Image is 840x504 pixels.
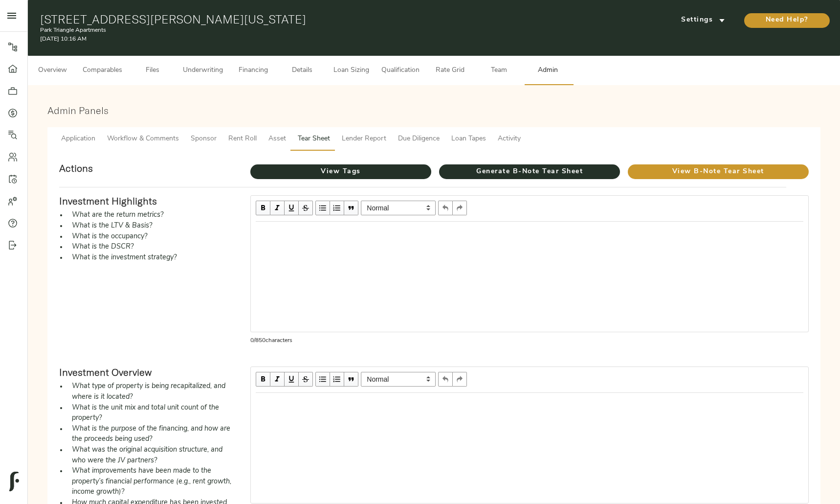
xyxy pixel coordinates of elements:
span: Details [284,65,321,77]
li: What is the DSCR? [67,242,235,252]
li: What type of property is being recapitalized, and where is it located? [67,381,235,402]
button: Strikethrough [299,201,313,215]
span: Need Help? [754,14,820,26]
button: Italic [270,372,285,387]
span: Underwriting [183,65,223,77]
button: Undo [438,201,453,215]
button: Bold [256,201,270,215]
li: What is the unit mix and total unit count of the property? [67,403,235,424]
div: Edit text [251,222,808,243]
span: Financing [235,65,272,77]
span: Rent Roll [228,133,257,145]
li: What is the investment strategy? [67,252,235,263]
span: Normal [361,372,436,387]
span: Activity [498,133,521,145]
select: Block type [361,372,436,387]
li: What are the return metrics? [67,210,235,221]
span: Application [61,133,95,145]
span: Comparables [83,65,122,77]
span: Admin [529,65,566,77]
p: Park Triangle Apartments [40,26,565,35]
li: What is the purpose of the financing, and how are the proceeds being used? [67,424,235,445]
button: Bold [256,372,270,387]
button: OL [330,201,344,215]
button: UL [315,372,330,387]
li: What was the original acquisition structure, and who were the JV partners? [67,445,235,466]
span: View Tags [250,166,431,178]
button: UL [315,201,330,215]
strong: Investment Highlights [59,195,157,207]
button: Settings [666,13,740,27]
li: What is the occupancy? [67,231,235,242]
button: Redo [453,201,467,215]
span: Asset [268,133,286,145]
span: Generate B-Note Tear Sheet [439,166,620,178]
span: Qualification [381,65,420,77]
button: Underline [285,201,299,215]
span: Lender Report [342,133,386,145]
button: Blockquote [344,372,358,387]
span: Loan Sizing [332,65,370,77]
button: Generate B-Note Tear Sheet [439,164,620,179]
button: Blockquote [344,201,358,215]
button: OL [330,372,344,387]
img: logo [9,472,19,491]
span: Overview [34,65,71,77]
select: Block type [361,201,436,215]
button: Italic [270,201,285,215]
span: Team [480,65,517,77]
button: Redo [453,372,467,387]
span: Due Diligence [398,133,440,145]
button: Undo [438,372,453,387]
button: Need Help? [744,13,830,28]
p: [DATE] 10:16 AM [40,35,565,44]
strong: Investment Overview [59,366,152,378]
p: 0 / 850 characters [250,336,809,345]
button: View B-Note Tear Sheet [628,164,809,179]
h1: [STREET_ADDRESS][PERSON_NAME][US_STATE] [40,12,565,26]
li: What is the LTV & Basis? [67,221,235,231]
div: Edit text [251,393,808,414]
span: Settings [676,14,730,26]
span: View B-Note Tear Sheet [628,166,809,178]
button: Underline [285,372,299,387]
span: Tear Sheet [298,133,330,145]
span: Normal [361,201,436,215]
span: Loan Tapes [451,133,486,145]
span: Rate Grid [431,65,468,77]
strong: Actions [59,162,93,174]
span: Files [134,65,171,77]
button: Strikethrough [299,372,313,387]
h3: Admin Panels [47,105,820,116]
button: View Tags [250,164,431,179]
li: What improvements have been made to the property’s financial performance (e.g., rent growth, inco... [67,466,235,498]
span: Sponsor [191,133,217,145]
span: Workflow & Comments [107,133,179,145]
